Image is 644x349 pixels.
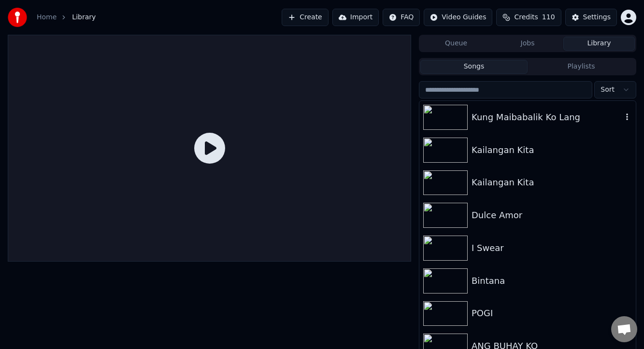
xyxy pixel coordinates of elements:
[37,13,96,22] nav: breadcrumb
[542,13,555,22] span: 110
[383,9,420,26] button: FAQ
[583,13,611,22] div: Settings
[514,13,538,22] span: Credits
[611,316,637,342] a: Open chat
[72,13,96,22] span: Library
[282,9,329,26] button: Create
[496,9,561,26] button: Credits110
[472,307,632,320] div: POGI
[601,85,615,95] span: Sort
[37,13,57,22] a: Home
[420,37,492,51] button: Queue
[420,60,528,74] button: Songs
[332,9,379,26] button: Import
[8,8,27,27] img: youka
[424,9,492,26] button: Video Guides
[472,274,632,288] div: Bintana
[565,9,617,26] button: Settings
[563,37,635,51] button: Library
[528,60,635,74] button: Playlists
[472,241,632,255] div: I Swear
[492,37,563,51] button: Jobs
[472,143,632,157] div: Kailangan Kita
[472,111,622,124] div: Kung Maibabalik Ko Lang
[472,176,632,189] div: Kailangan Kita
[472,209,632,222] div: Dulce Amor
